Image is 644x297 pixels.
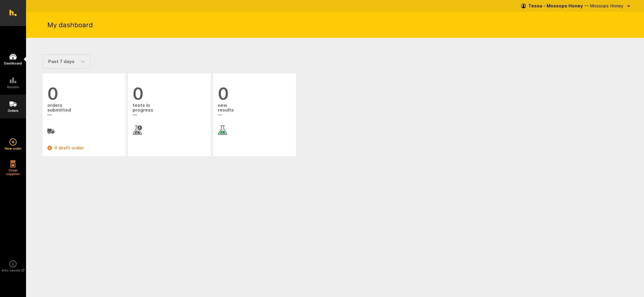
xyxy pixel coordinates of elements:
h5: New order [5,147,21,150]
a: 0 newresults [218,85,291,135]
h5: Dashboard [4,62,22,65]
h5: Orders [8,109,19,112]
strong: Tessa - Mossops Honey [528,3,583,9]
span: — Mossops Honey [584,3,623,9]
a: 0 draft order [47,144,121,151]
a: 0 tests inprogress [133,85,206,135]
h5: Info centre [2,269,24,272]
h1: My dashboard [47,20,93,29]
span: orders submitted [47,102,121,118]
h5: Results [7,85,19,89]
button: Tessa - Mossops Honey — Mossops Honey [521,1,632,11]
span: 0 [133,85,206,102]
span: 0 [47,85,121,102]
a: 0 orderssubmitted [47,85,121,135]
span: 0 [218,85,291,102]
span: tests in progress [133,102,206,118]
span: new results [218,102,291,118]
h5: Order supplies [4,169,22,176]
